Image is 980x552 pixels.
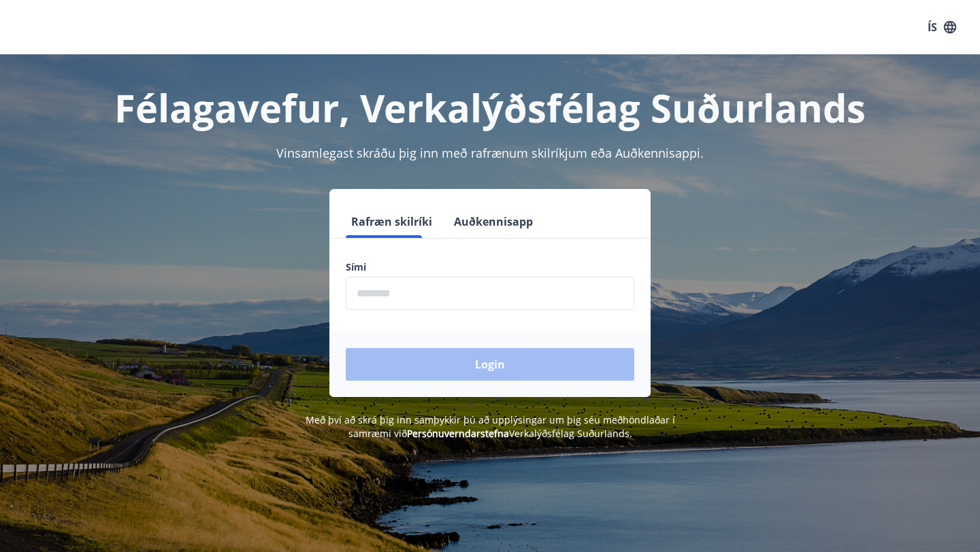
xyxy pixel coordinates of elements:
button: Auðkennisapp [448,205,538,238]
a: Persónuverndarstefna [407,427,509,440]
button: Rafræn skilríki [346,205,438,238]
label: Sími [346,260,634,274]
span: Með því að skrá þig inn samþykkir þú að upplýsingar um þig séu meðhöndlaðar í samræmi við Verkalý... [306,413,675,440]
button: ÍS [920,15,964,39]
span: Vinsamlegast skráðu þig inn með rafrænum skilríkjum eða Auðkennisappi. [276,145,704,161]
h1: Félagavefur, Verkalýðsfélag Suðurlands [16,82,964,133]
